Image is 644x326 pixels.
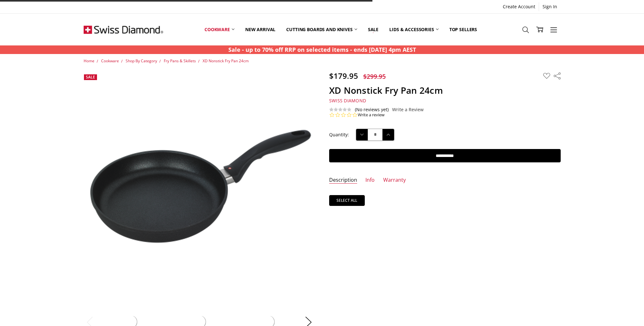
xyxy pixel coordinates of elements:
label: Quantity: [329,131,349,138]
a: Cookware [199,15,240,44]
a: Write a review [358,112,384,118]
a: Lids & Accessories [384,15,444,44]
a: Cutting boards and knives [281,15,363,44]
a: Create Account [499,2,539,11]
a: Top Sellers [444,15,482,44]
span: (No reviews yet) [355,107,389,112]
a: Fry Pans & Skillets [164,58,196,64]
a: Write a Review [392,107,424,112]
a: Sale [363,15,384,44]
strong: Sale - up to 70% off RRP on selected items - ends [DATE] 4pm AEST [228,46,416,53]
span: Swiss Diamond [329,98,366,104]
span: Sale [86,74,95,80]
a: Info [365,177,375,184]
a: XD Nonstick Fry Pan 24cm [203,58,249,64]
a: Warranty [383,177,406,184]
h1: XD Nonstick Fry Pan 24cm [329,85,561,96]
span: $299.95 [363,72,386,81]
a: Cookware [101,58,119,64]
span: $179.95 [329,71,358,81]
img: Free Shipping On Every Order [84,14,163,45]
a: Sign In [539,2,561,11]
a: Description [329,177,357,184]
a: Shop By Category [126,58,157,64]
a: Home [84,58,94,64]
a: New arrival [240,15,281,44]
a: Select all [329,195,365,206]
